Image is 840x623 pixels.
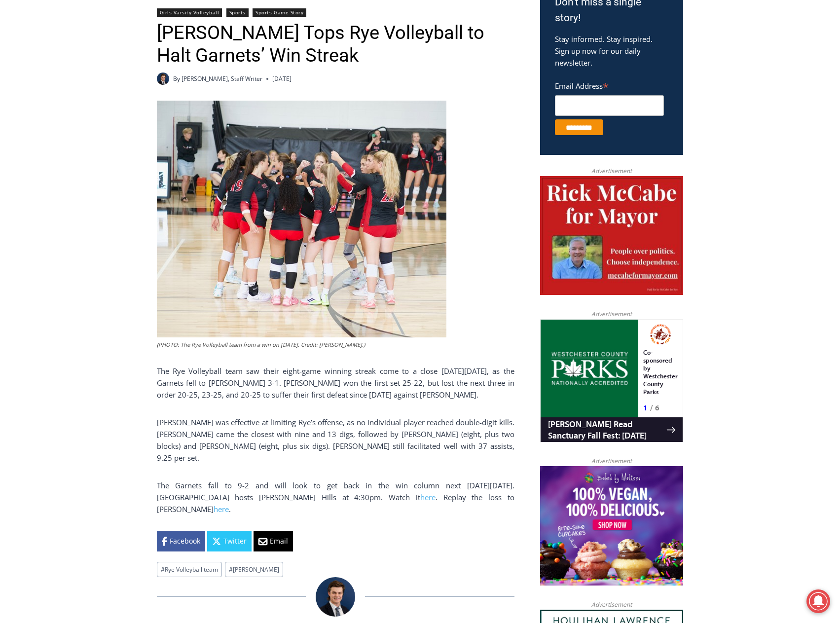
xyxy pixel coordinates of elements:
[272,74,292,83] time: [DATE]
[249,0,466,96] div: "I learned about the history of a place I’d honestly never considered even as a resident of [GEOG...
[258,98,457,120] span: Intern @ [DOMAIN_NAME]
[555,76,664,94] label: Email Address
[8,99,126,122] h4: [PERSON_NAME] Read Sanctuary Fall Fest: [DATE]
[103,83,108,93] div: 1
[157,101,446,337] img: (PHOTO: The Rye Volleyball team from a win on September 27, 2025. Credit: Tatia Chkheidze.)
[0,0,98,98] img: s_800_29ca6ca9-f6cc-433c-a631-14f6620ca39b.jpeg
[540,176,683,295] img: McCabe for Mayor
[207,531,252,551] a: Twitter
[420,492,436,502] a: here
[582,600,642,609] span: Advertisement
[157,531,205,551] a: Facebook
[103,29,138,81] div: Co-sponsored by Westchester County Parks
[0,98,143,123] a: [PERSON_NAME] Read Sanctuary Fall Fest: [DATE]
[582,166,642,176] span: Advertisement
[161,565,165,574] span: #
[237,96,478,123] a: Intern @ [DOMAIN_NAME]
[582,309,642,319] span: Advertisement
[157,8,222,17] a: Girls Varsity Volleyball
[253,8,306,17] a: Sports Game Story
[157,479,514,515] p: The Garnets fall to 9-2 and will look to get back in the win column next [DATE][DATE]. [GEOGRAPHI...
[555,33,668,69] p: Stay informed. Stay inspired. Sign up now for our daily newsletter.
[115,83,119,93] div: 6
[540,466,683,586] img: Baked by Melissa
[157,365,514,401] p: The Rye Volleyball team saw their eight-game winning streak come to a close [DATE][DATE], as the ...
[316,577,355,617] img: Charlie Morris headshot PROFESSIONAL HEADSHOT
[254,531,293,551] a: Email
[229,565,233,574] span: #
[157,340,446,349] figcaption: (PHOTO: The Rye Volleyball team from a win on [DATE]. Credit: [PERSON_NAME].)
[157,562,222,577] a: #Rye Volleyball team
[582,456,642,466] span: Advertisement
[214,504,229,514] a: here
[110,83,112,93] div: /
[226,8,249,17] a: Sports
[182,74,262,83] a: [PERSON_NAME], Staff Writer
[157,416,514,464] p: [PERSON_NAME] was effective at limiting Rye’s offense, as no individual player reached double-dig...
[225,562,283,577] a: #[PERSON_NAME]
[157,73,169,85] img: Charlie Morris headshot PROFESSIONAL HEADSHOT
[157,73,169,85] a: Author image
[173,74,180,83] span: By
[157,22,514,67] h1: [PERSON_NAME] Tops Rye Volleyball to Halt Garnets’ Win Streak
